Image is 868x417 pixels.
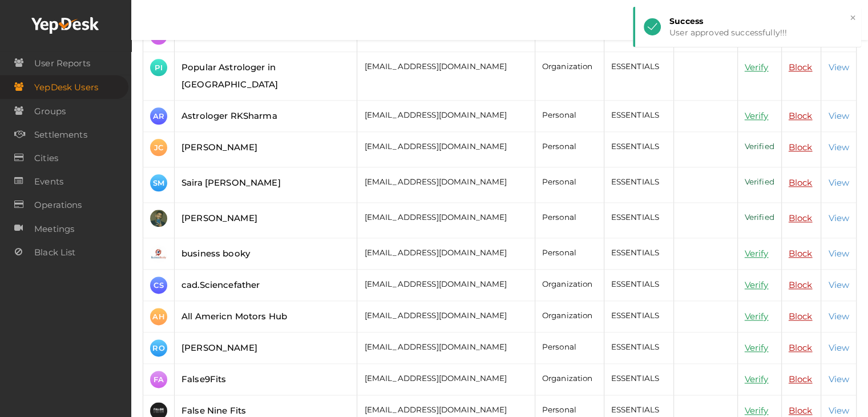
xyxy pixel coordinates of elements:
span: Events [34,170,63,193]
td: [EMAIL_ADDRESS][DOMAIN_NAME] [357,167,535,203]
a: View [828,405,849,416]
a: False Nine Fits [181,405,246,416]
a: Block [789,62,813,73]
td: [EMAIL_ADDRESS][DOMAIN_NAME] [357,203,535,238]
a: Verify [745,405,769,416]
a: View [828,342,849,353]
a: View [828,177,849,188]
a: [PERSON_NAME] [181,142,257,153]
a: Verify [745,279,769,290]
td: [EMAIL_ADDRESS][DOMAIN_NAME] [357,132,535,167]
td: [EMAIL_ADDRESS][DOMAIN_NAME] [357,101,535,132]
td: ESSENTIALS [604,270,674,301]
a: All Americn Motors Hub [181,311,287,322]
span: Operations [34,194,82,216]
a: Verify [745,110,769,121]
a: Block [789,374,813,384]
td: ESSENTIALS [604,364,674,395]
td: ESSENTIALS [604,52,674,101]
td: Personal [535,332,604,364]
img: WSSTPQQW_small.jpeg [150,245,167,262]
div: User approved successfully!!! [669,27,853,38]
a: Block [789,248,813,259]
td: ESSENTIALS [604,167,674,203]
a: False9Fits [181,374,226,384]
a: Block [789,177,813,188]
p: Verified [745,174,774,190]
td: [EMAIL_ADDRESS][DOMAIN_NAME] [357,238,535,270]
button: × [849,11,857,25]
a: Verify [745,62,769,73]
td: Organization [535,52,604,101]
td: [EMAIL_ADDRESS][DOMAIN_NAME] [357,364,535,395]
td: Organization [535,364,604,395]
td: Organization [535,270,604,301]
a: Block [789,311,813,322]
td: Personal [535,203,604,238]
span: Settlements [34,123,87,146]
div: RO [150,339,167,356]
span: YepDesk Users [34,76,98,99]
a: View [828,212,849,223]
a: cad.Sciencefather [181,279,260,290]
a: Block [789,110,813,121]
span: Meetings [34,218,74,240]
td: ESSENTIALS [604,101,674,132]
span: Cities [34,147,58,170]
span: Black List [34,241,75,264]
p: Verified [745,139,774,154]
a: Verify [745,374,769,384]
div: CS [150,276,167,294]
a: View [828,110,849,121]
a: View [828,311,849,322]
div: AH [150,308,167,325]
a: business booky [181,248,250,259]
a: View [828,62,849,73]
img: ACg8ocJy6f6nJnhTJTEubNWhWrjXX8odjKbZoJeIh0KF9NYFngD79Uk=s100 [150,210,167,227]
span: Groups [34,100,66,123]
a: [PERSON_NAME] [181,342,257,353]
a: Verify [745,248,769,259]
a: Saira [PERSON_NAME] [181,177,281,188]
div: SM [150,174,167,191]
td: [EMAIL_ADDRESS][DOMAIN_NAME] [357,52,535,101]
td: ESSENTIALS [604,132,674,167]
a: View [828,142,849,153]
a: Block [789,342,813,353]
a: Block [789,405,813,416]
a: Block [789,142,813,153]
td: Personal [535,132,604,167]
a: View [828,374,849,384]
td: [EMAIL_ADDRESS][DOMAIN_NAME] [357,270,535,301]
a: Block [789,279,813,290]
a: Astrologer RKSharma [181,110,277,121]
span: User Reports [34,52,90,75]
div: PI [150,59,167,76]
a: [PERSON_NAME] [181,212,257,223]
td: [EMAIL_ADDRESS][DOMAIN_NAME] [357,301,535,332]
p: Verified [745,210,774,225]
td: [EMAIL_ADDRESS][DOMAIN_NAME] [357,332,535,364]
td: ESSENTIALS [604,238,674,270]
td: Organization [535,301,604,332]
a: View [828,279,849,290]
div: FA [150,371,167,388]
td: Personal [535,167,604,203]
div: AR [150,107,167,125]
td: ESSENTIALS [604,332,674,364]
div: JC [150,139,167,156]
td: Personal [535,238,604,270]
td: ESSENTIALS [604,301,674,332]
td: Personal [535,101,604,132]
td: ESSENTIALS [604,203,674,238]
a: Popular Astrologer in [GEOGRAPHIC_DATA] [181,62,278,90]
a: Verify [745,342,769,353]
a: Verify [745,311,769,322]
a: Block [789,212,813,223]
a: View [828,248,849,259]
div: Success [669,15,853,27]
